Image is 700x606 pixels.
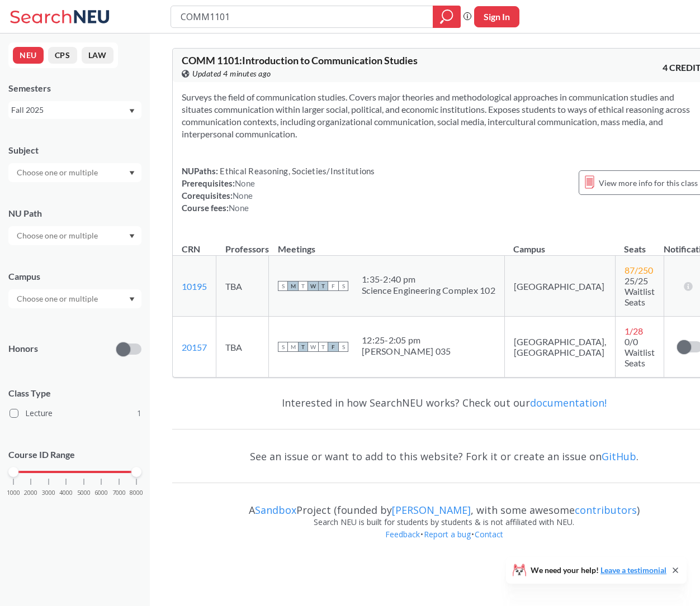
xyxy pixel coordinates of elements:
svg: Dropdown arrow [129,234,135,238]
div: [PERSON_NAME] 035 [362,346,451,357]
span: F [328,281,338,291]
span: S [278,281,288,291]
th: Seats [615,232,664,256]
th: Meetings [269,232,505,256]
span: 3000 [42,490,55,496]
span: T [298,342,308,352]
div: Dropdown arrow [8,163,141,182]
span: 0/0 Waitlist Seats [625,336,655,368]
div: Fall 2025Dropdown arrow [8,101,141,119]
a: Leave a testimonial [600,565,666,575]
span: 25/25 Waitlist Seats [625,275,655,307]
a: Sandbox [255,503,296,517]
span: Class Type [8,387,141,399]
span: W [308,281,318,291]
span: S [338,342,348,352]
th: Professors [216,232,269,256]
span: M [288,281,298,291]
span: None [235,178,255,188]
td: [GEOGRAPHIC_DATA], [GEOGRAPHIC_DATA] [504,317,615,378]
button: Sign In [474,6,519,27]
a: GitHub [602,450,636,463]
button: CPS [48,47,77,64]
svg: magnifying glass [440,9,453,25]
span: S [278,342,288,352]
span: Updated 4 minutes ago [192,68,271,80]
span: None [229,203,249,213]
div: 1:35 - 2:40 pm [362,274,495,285]
svg: Dropdown arrow [129,171,135,175]
span: S [338,281,348,291]
td: TBA [216,317,269,378]
svg: Dropdown arrow [129,109,135,113]
div: NUPaths: Prerequisites: Corequisites: Course fees: [182,165,375,214]
a: Contact [474,529,504,540]
span: 4000 [59,490,73,496]
a: Report a bug [423,529,471,540]
span: 6000 [94,490,108,496]
div: Dropdown arrow [8,289,141,308]
a: documentation! [530,396,607,409]
span: 1000 [7,490,20,496]
div: magnifying glass [433,6,461,28]
span: T [318,281,328,291]
button: NEU [13,47,44,64]
span: 1 / 28 [625,326,643,336]
span: W [308,342,318,352]
div: Subject [8,144,141,156]
span: F [328,342,338,352]
a: 20157 [182,342,207,352]
input: Choose one or multiple [11,292,105,306]
a: 10195 [182,281,207,292]
label: Lecture [10,406,141,421]
div: Fall 2025 [11,104,128,116]
span: Ethical Reasoning, Societies/Institutions [218,166,375,176]
a: contributors [575,503,637,517]
a: Feedback [385,529,420,540]
p: Honors [8,342,38,355]
p: Course ID Range [8,448,141,461]
div: Dropdown arrow [8,226,141,245]
th: Campus [504,232,615,256]
span: 8000 [130,490,143,496]
button: LAW [82,47,113,64]
div: Science Engineering Complex 102 [362,285,495,296]
td: TBA [216,256,269,317]
span: 7000 [112,490,126,496]
a: [PERSON_NAME] [392,503,471,517]
span: T [298,281,308,291]
span: T [318,342,328,352]
span: View more info for this class [599,176,698,190]
div: Semesters [8,82,141,94]
input: Class, professor, course number, "phrase" [179,7,425,26]
svg: Dropdown arrow [129,297,135,302]
span: 5000 [77,490,91,496]
div: CRN [182,243,200,255]
div: NU Path [8,207,141,220]
input: Choose one or multiple [11,166,105,179]
td: [GEOGRAPHIC_DATA] [504,256,615,317]
span: 87 / 250 [625,265,653,275]
div: Campus [8,270,141,283]
span: M [288,342,298,352]
span: 1 [137,407,141,419]
input: Choose one or multiple [11,229,105,242]
span: None [233,190,253,201]
div: 12:25 - 2:05 pm [362,335,451,346]
span: 2000 [24,490,37,496]
span: COMM 1101 : Introduction to Communication Studies [182,54,418,66]
span: We need your help! [531,566,666,574]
